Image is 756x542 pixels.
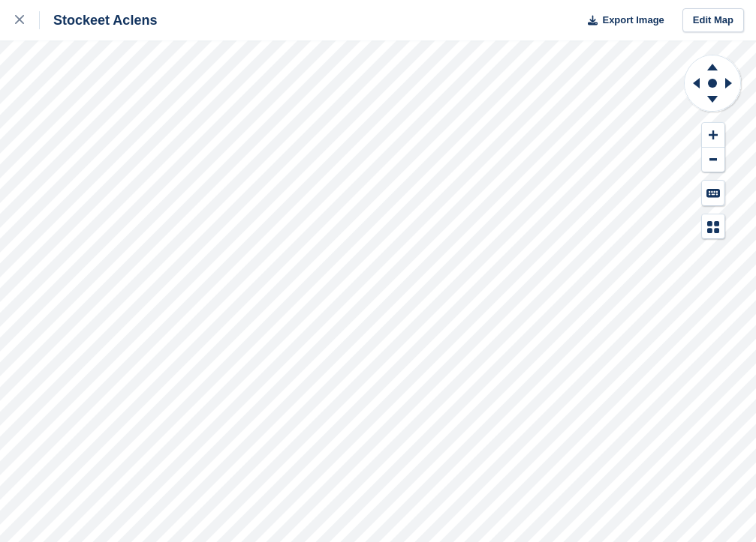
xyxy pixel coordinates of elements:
a: Edit Map [682,8,744,33]
button: Export Image [579,8,664,33]
button: Zoom Out [702,148,724,172]
div: Stockeet Aclens [40,11,157,29]
button: Map Legend [702,214,724,239]
button: Zoom In [702,123,724,148]
button: Keyboard Shortcuts [702,181,724,205]
span: Export Image [602,13,664,28]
